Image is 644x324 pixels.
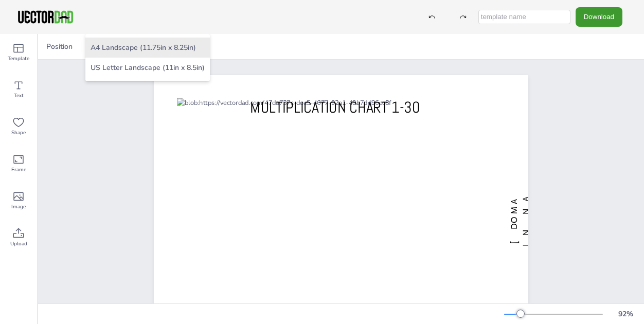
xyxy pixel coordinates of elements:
span: Image [11,203,26,211]
span: Shape [11,129,26,137]
ul: Resize [85,34,210,81]
li: US Letter Landscape (11in x 8.5in) [85,58,210,78]
li: A4 Landscape (11.75in x 8.25in) [85,38,210,58]
span: Upload [10,240,27,248]
span: MULTIPLICATION CHART 1-30 [250,98,420,118]
img: VectorDad-1.png [16,9,75,25]
input: template name [478,10,570,24]
span: Position [44,42,75,51]
span: Frame [11,166,26,174]
button: Download [576,7,622,26]
span: Text [14,92,24,100]
div: 92 % [613,309,638,319]
span: Template [8,55,29,63]
span: [DOMAIN_NAME] [509,193,543,246]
